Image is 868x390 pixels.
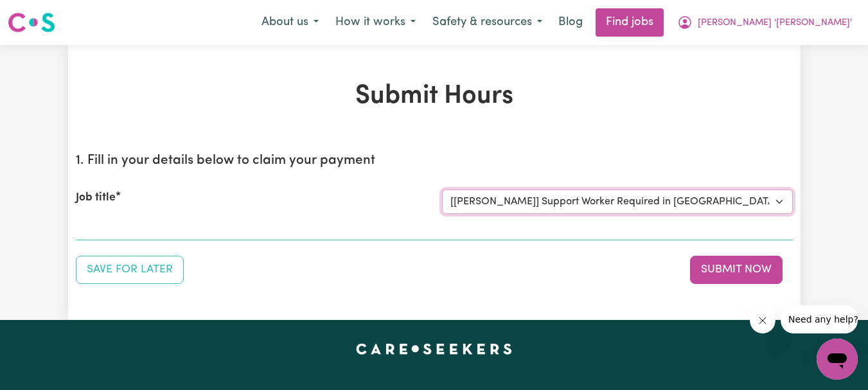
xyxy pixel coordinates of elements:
button: Submit your job report [690,256,783,284]
a: Careseekers home page [356,343,512,353]
a: Blog [551,8,590,37]
label: Job title [76,190,116,206]
img: Careseekers logo [8,11,55,34]
iframe: Message from company [781,305,858,333]
button: How it works [327,9,424,36]
button: About us [253,9,327,36]
span: Need any help? [8,9,78,19]
h1: Submit Hours [76,81,793,112]
button: My Account [669,9,860,36]
span: [PERSON_NAME] '[PERSON_NAME]' [698,16,852,30]
a: Find jobs [596,8,664,37]
h2: 1. Fill in your details below to claim your payment [76,153,793,169]
button: Save your job report [76,256,184,284]
a: Careseekers logo [8,8,55,37]
iframe: Button to launch messaging window [817,339,858,380]
button: Safety & resources [424,9,551,36]
iframe: Close message [750,308,775,333]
